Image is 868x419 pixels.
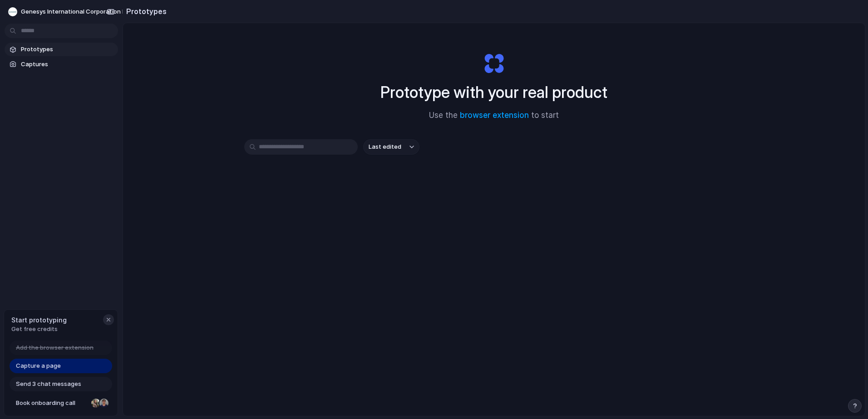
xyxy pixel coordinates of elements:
[21,45,114,54] span: Prototypes
[5,5,147,19] button: Genesys International Corporation Ltd.
[380,80,607,104] h1: Prototype with your real product
[90,398,101,409] div: Nicole Kubica
[5,43,118,56] a: Prototypes
[99,398,109,409] div: Christian Iacullo
[16,361,61,370] span: Capture a page
[369,142,401,151] span: Last edited
[11,325,67,334] span: Get free credits
[16,380,81,389] span: Send 3 chat messages
[16,399,88,408] span: Book onboarding call
[21,60,114,69] span: Captures
[123,6,167,17] h2: Prototypes
[460,111,529,120] a: browser extension
[21,7,133,16] span: Genesys International Corporation Ltd.
[429,110,559,122] span: Use the to start
[16,343,94,352] span: Add the browser extension
[10,396,112,410] a: Book onboarding call
[5,58,118,71] a: Captures
[11,315,67,325] span: Start prototyping
[363,139,419,155] button: Last edited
